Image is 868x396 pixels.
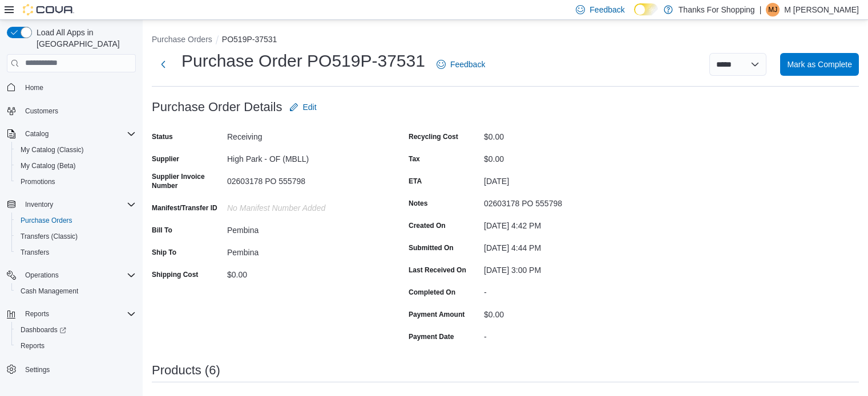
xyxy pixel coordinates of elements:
button: Transfers (Classic) [11,228,140,244]
input: Dark Mode [634,3,658,15]
span: Settings [21,362,136,376]
label: Supplier [152,154,179,164]
label: Status [152,132,173,141]
button: Settings [2,361,140,377]
button: Home [2,79,140,96]
button: Next [152,53,175,76]
a: Customers [21,104,63,118]
span: Settings [25,365,50,374]
span: Home [25,83,43,92]
p: M [PERSON_NAME] [784,3,859,17]
img: Cova [23,4,74,15]
h1: Purchase Order PO519P-37531 [181,50,425,72]
label: Supplier Invoice Number [152,172,223,190]
span: Cash Management [16,284,136,298]
span: Mark as Complete [787,59,852,70]
span: Reports [25,309,49,319]
button: Transfers [11,244,140,260]
div: Receiving [227,128,380,141]
div: $0.00 [484,150,637,164]
h3: Products (6) [152,364,220,377]
span: Reports [16,339,136,353]
span: Feedback [450,59,485,70]
p: | [760,3,762,17]
button: My Catalog (Classic) [11,142,140,158]
a: Home [21,81,48,95]
button: Mark as Complete [780,53,859,76]
a: Promotions [16,175,60,189]
button: Operations [2,267,140,283]
span: Catalog [25,129,49,138]
span: Purchase Orders [16,214,136,227]
label: Last Received On [409,266,466,275]
span: Promotions [21,177,55,186]
div: [DATE] 4:42 PM [484,217,637,230]
label: Payment Date [409,332,454,341]
span: My Catalog (Classic) [16,143,136,157]
label: Shipping Cost [152,270,198,279]
span: Transfers [16,246,136,259]
label: Manifest/Transfer ID [152,203,217,213]
a: Reports [16,339,49,353]
label: Created On [409,221,446,230]
span: Inventory [21,198,136,211]
label: Payment Amount [409,310,465,319]
span: Transfers (Classic) [16,230,136,243]
button: Operations [21,268,63,282]
a: Dashboards [11,322,140,338]
span: MJ [768,3,777,17]
label: Completed On [409,288,455,297]
a: Cash Management [16,284,83,298]
a: Settings [21,363,54,377]
div: 02603178 PO 555798 [227,172,380,186]
button: Promotions [11,174,140,190]
div: 02603178 PO 555798 [484,194,637,208]
h3: Purchase Order Details [152,100,282,114]
span: Dashboards [21,325,66,334]
div: - [484,328,637,341]
span: Operations [25,271,59,280]
span: Edit [303,101,317,113]
button: Reports [2,306,140,322]
span: Customers [25,107,58,116]
a: My Catalog (Beta) [16,159,80,173]
span: My Catalog (Classic) [21,145,84,154]
span: Promotions [16,175,136,189]
div: [DATE] 3:00 PM [484,261,637,275]
button: Cash Management [11,283,140,299]
button: Customers [2,103,140,119]
span: Transfers [21,248,49,257]
button: Catalog [2,126,140,142]
a: My Catalog (Classic) [16,143,88,157]
span: Reports [21,341,45,350]
div: $0.00 [484,305,637,319]
span: Home [21,80,136,95]
label: Ship To [152,248,176,257]
span: Feedback [590,4,624,15]
label: Submitted On [409,243,454,252]
span: Customers [21,104,136,118]
div: Pembina [227,243,380,257]
div: - [484,283,637,297]
span: Dashboards [16,323,136,337]
span: Transfers (Classic) [21,232,78,241]
button: Purchase Orders [11,213,140,228]
div: $0.00 [227,266,380,279]
label: Tax [409,154,420,164]
button: Catalog [21,127,53,141]
button: Edit [285,96,321,119]
span: Load All Apps in [GEOGRAPHIC_DATA] [32,27,136,50]
button: Purchase Orders [152,35,212,44]
label: Bill To [152,226,172,235]
label: ETA [409,177,422,186]
div: Pembina [227,221,380,235]
div: [DATE] 4:44 PM [484,239,637,252]
p: Thanks For Shopping [679,3,755,17]
div: [DATE] [484,172,637,186]
span: Cash Management [21,287,78,296]
div: $0.00 [484,128,637,141]
button: Inventory [21,198,58,211]
a: Purchase Orders [16,214,77,227]
nav: An example of EuiBreadcrumbs [152,34,859,47]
